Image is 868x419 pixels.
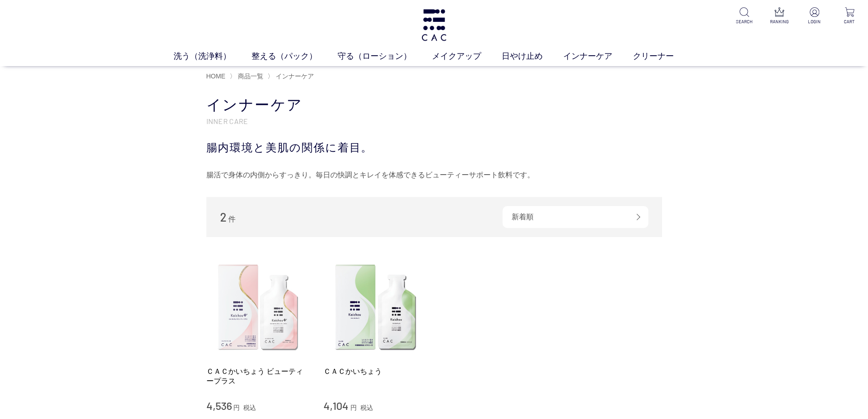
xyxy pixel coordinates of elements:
[503,206,648,228] div: 新着順
[230,72,266,81] li: 〉
[243,404,256,411] span: 税込
[206,140,662,156] div: 腸内環境と美肌の関係に着目。
[324,367,427,376] a: ＣＡＣかいちょう
[206,116,662,126] p: INNER CARE
[338,50,432,62] a: 守る（ローション）
[252,50,338,62] a: 整える（パック）
[206,399,232,412] span: 4,536
[768,18,791,25] p: RANKING
[238,72,263,80] span: 商品一覧
[838,7,861,25] a: CART
[420,9,448,41] img: logo
[206,367,310,386] a: ＣＡＣかいちょう ビューティープラス
[838,18,861,25] p: CART
[360,404,373,411] span: 税込
[350,404,357,411] span: 円
[803,7,826,25] a: LOGIN
[324,255,427,359] img: ＣＡＣかいちょう
[267,72,316,81] li: 〉
[768,7,791,25] a: RANKING
[733,18,755,25] p: SEARCH
[206,95,662,115] h1: インナーケア
[220,210,226,224] span: 2
[206,72,226,80] a: HOME
[236,72,263,80] a: 商品一覧
[324,399,349,412] span: 4,104
[803,18,826,25] p: LOGIN
[228,215,236,223] span: 件
[274,72,314,80] a: インナーケア
[206,168,662,182] div: 腸活で身体の内側からすっきり。毎日の快調とキレイを体感できるビューティーサポート飲料です。
[233,404,240,411] span: 円
[633,50,694,62] a: クリーナー
[174,50,252,62] a: 洗う（洗浄料）
[276,72,314,80] span: インナーケア
[432,50,502,62] a: メイクアップ
[206,255,310,359] img: ＣＡＣかいちょう ビューティープラス
[733,7,755,25] a: SEARCH
[502,50,563,62] a: 日やけ止め
[563,50,633,62] a: インナーケア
